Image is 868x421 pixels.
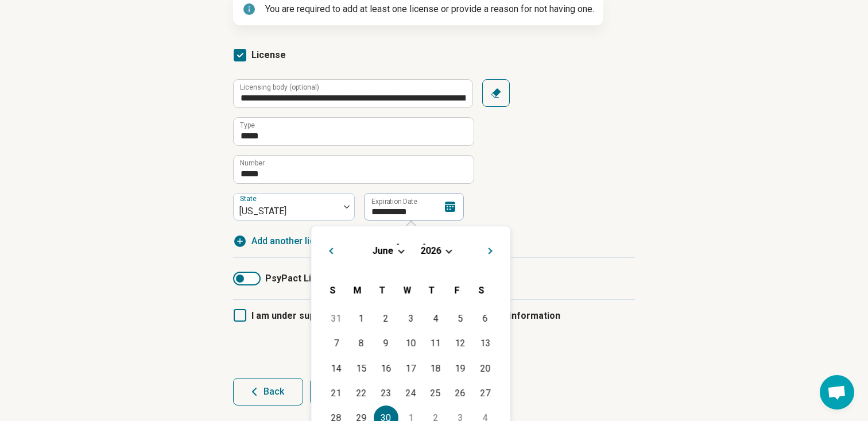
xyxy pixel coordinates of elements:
[374,306,398,331] div: Choose Tuesday, June 2nd, 2026
[372,245,393,256] span: June
[423,331,448,356] div: Choose Thursday, June 11th, 2026
[324,356,348,381] div: Choose Sunday, June 14th, 2026
[473,306,498,331] div: Choose Saturday, June 6th, 2026
[310,378,420,405] button: Next
[251,310,560,321] span: I am under supervision, so I will list my supervisor’s license information
[379,285,385,296] span: T
[420,245,441,256] span: 2026
[265,272,338,285] span: PsyPact License
[324,306,348,331] div: Choose Sunday, May 31st, 2026
[265,2,594,16] p: You are required to add at least one license or provide a reason for not having one.
[349,331,374,356] div: Choose Monday, June 8th, 2026
[371,245,394,257] button: June
[240,84,319,91] label: Licensing body (optional)
[374,381,398,405] div: Choose Tuesday, June 23rd, 2026
[320,240,339,258] button: Previous Month
[240,195,259,203] label: State
[251,49,286,60] span: License
[324,331,348,356] div: Choose Sunday, June 7th, 2026
[233,234,335,248] button: Add another license
[420,245,441,257] button: 2026
[448,356,472,381] div: Choose Friday, June 19th, 2026
[398,331,423,356] div: Choose Wednesday, June 10th, 2026
[423,381,448,405] div: Choose Thursday, June 25th, 2026
[479,285,485,296] span: S
[349,356,374,381] div: Choose Monday, June 15th, 2026
[233,378,303,405] button: Back
[349,306,374,331] div: Choose Monday, June 1st, 2026
[473,356,498,381] div: Choose Saturday, June 20th, 2026
[349,381,374,405] div: Choose Monday, June 22nd, 2026
[354,285,362,296] span: M
[263,387,284,396] span: Back
[403,285,411,296] span: W
[820,375,854,410] div: Open chat
[448,381,472,405] div: Choose Friday, June 26th, 2026
[423,356,448,381] div: Choose Thursday, June 18th, 2026
[320,240,501,257] h2: [DATE]
[234,118,474,145] input: credential.licenses.0.name
[429,285,435,296] span: T
[423,306,448,331] div: Choose Thursday, June 4th, 2026
[398,381,423,405] div: Choose Wednesday, June 24th, 2026
[240,160,265,167] label: Number
[398,356,423,381] div: Choose Wednesday, June 17th, 2026
[251,234,335,248] span: Add another license
[448,331,472,356] div: Choose Friday, June 12th, 2026
[374,356,398,381] div: Choose Tuesday, June 16th, 2026
[473,381,498,405] div: Choose Saturday, June 27th, 2026
[448,306,472,331] div: Choose Friday, June 5th, 2026
[454,285,459,296] span: F
[473,331,498,356] div: Choose Saturday, June 13th, 2026
[483,240,501,258] button: Next Month
[324,381,348,405] div: Choose Sunday, June 21st, 2026
[374,331,398,356] div: Choose Tuesday, June 9th, 2026
[240,122,255,129] label: Type
[330,285,336,296] span: S
[398,306,423,331] div: Choose Wednesday, June 3rd, 2026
